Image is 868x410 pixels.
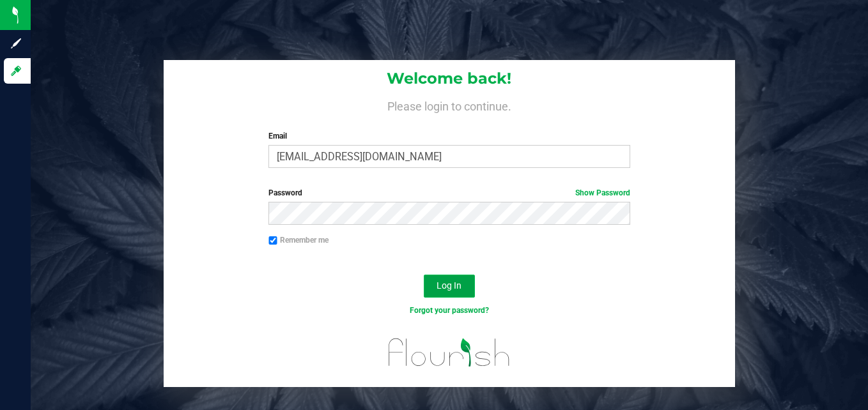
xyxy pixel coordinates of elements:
h1: Welcome back! [164,70,734,87]
button: Log In [424,275,475,298]
img: flourish_logo.svg [378,330,520,376]
h4: Please login to continue. [164,97,734,112]
input: Remember me [268,236,277,245]
a: Forgot your password? [410,306,489,315]
inline-svg: Sign up [10,37,22,50]
span: Password [268,188,302,197]
label: Email [268,130,630,142]
inline-svg: Log in [10,65,22,77]
label: Remember me [268,234,329,246]
span: Log In [437,280,461,291]
a: Show Password [575,188,630,197]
